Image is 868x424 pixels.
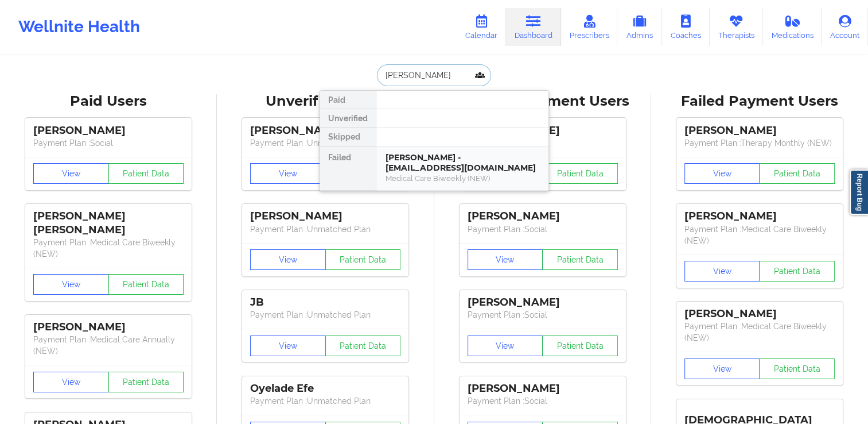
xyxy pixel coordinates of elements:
[457,8,506,46] a: Calendar
[108,163,184,184] button: Patient Data
[542,249,618,270] button: Patient Data
[33,163,109,184] button: View
[250,137,400,149] p: Payment Plan : Unmatched Plan
[468,249,543,270] button: View
[684,124,835,137] div: [PERSON_NAME]
[822,8,868,46] a: Account
[325,249,401,270] button: Patient Data
[320,91,376,109] div: Paid
[250,309,400,321] p: Payment Plan : Unmatched Plan
[759,261,835,282] button: Patient Data
[250,223,400,235] p: Payment Plan : Unmatched Plan
[710,8,763,46] a: Therapists
[684,163,760,184] button: View
[684,223,835,246] p: Payment Plan : Medical Care Biweekly (NEW)
[33,124,184,137] div: [PERSON_NAME]
[320,128,376,146] div: Skipped
[386,174,539,183] div: Medical Care Biweekly (NEW)
[250,296,400,309] div: JB
[468,382,618,395] div: [PERSON_NAME]
[386,152,539,174] div: [PERSON_NAME] - [EMAIL_ADDRESS][DOMAIN_NAME]
[684,307,835,321] div: [PERSON_NAME]
[250,249,326,270] button: View
[561,8,618,46] a: Prescribers
[684,137,835,149] p: Payment Plan : Therapy Monthly (NEW)
[506,8,561,46] a: Dashboard
[684,210,835,223] div: [PERSON_NAME]
[468,223,618,235] p: Payment Plan : Social
[250,336,326,356] button: View
[33,321,184,334] div: [PERSON_NAME]
[684,261,760,282] button: View
[108,372,184,392] button: Patient Data
[250,210,400,223] div: [PERSON_NAME]
[759,359,835,379] button: Patient Data
[33,210,184,236] div: [PERSON_NAME] [PERSON_NAME]
[468,395,618,407] p: Payment Plan : Social
[250,395,400,407] p: Payment Plan : Unmatched Plan
[763,8,822,46] a: Medications
[684,359,760,379] button: View
[250,382,400,395] div: Oyelade Efe
[684,321,835,344] p: Payment Plan : Medical Care Biweekly (NEW)
[542,336,618,356] button: Patient Data
[468,336,543,356] button: View
[250,124,400,137] div: [PERSON_NAME]
[33,237,184,260] p: Payment Plan : Medical Care Biweekly (NEW)
[662,8,710,46] a: Coaches
[33,372,109,392] button: View
[468,309,618,321] p: Payment Plan : Social
[659,92,860,110] div: Failed Payment Users
[33,137,184,149] p: Payment Plan : Social
[8,92,209,110] div: Paid Users
[108,274,184,295] button: Patient Data
[225,92,426,110] div: Unverified Users
[617,8,662,46] a: Admins
[850,169,868,215] a: Report Bug
[468,296,618,309] div: [PERSON_NAME]
[33,274,109,295] button: View
[320,147,376,191] div: Failed
[33,334,184,357] p: Payment Plan : Medical Care Annually (NEW)
[325,336,401,356] button: Patient Data
[468,210,618,223] div: [PERSON_NAME]
[759,163,835,184] button: Patient Data
[542,163,618,184] button: Patient Data
[320,109,376,128] div: Unverified
[250,163,326,184] button: View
